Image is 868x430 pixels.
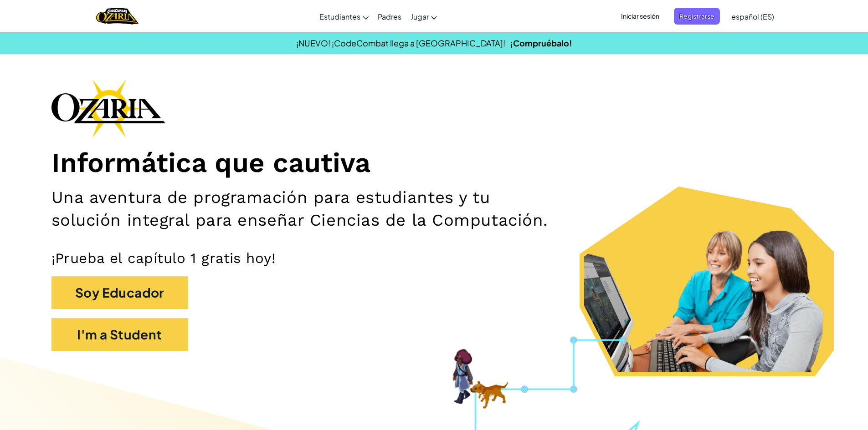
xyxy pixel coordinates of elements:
[51,318,188,351] button: I'm a Student
[96,7,139,25] img: Home
[296,38,505,48] span: ¡NUEVO! ¡CodeCombat llega a [GEOGRAPHIC_DATA]!
[411,12,429,21] span: Jugar
[319,12,360,21] span: Estudiantes
[616,8,665,25] button: Iniciar sesión
[51,276,188,309] button: Soy Educador
[51,249,817,267] p: ¡Prueba el capítulo 1 gratis hoy!
[51,147,817,180] h1: Informática que cautiva
[674,8,720,25] button: Registrarse
[315,4,373,29] a: Estudiantes
[96,7,139,25] a: Ozaria by CodeCombat logo
[51,186,565,231] h2: Una aventura de programación para estudiantes y tu solución integral para enseñar Ciencias de la ...
[731,12,774,21] span: español (ES)
[51,79,165,137] img: Ozaria branding logo
[510,38,572,48] a: ¡Compruébalo!
[373,4,406,29] a: Padres
[727,4,779,29] a: español (ES)
[406,4,442,29] a: Jugar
